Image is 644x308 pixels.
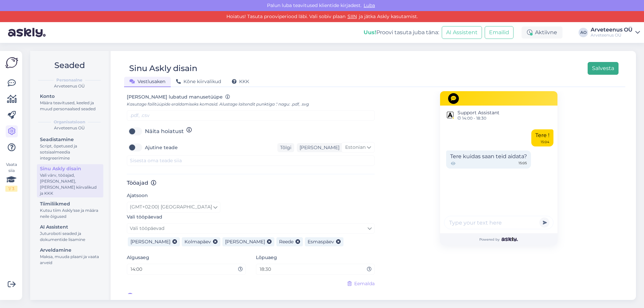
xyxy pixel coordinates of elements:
label: Ajutine teade [145,142,178,153]
span: Estonian [345,144,366,151]
span: KKK [232,78,249,84]
img: Support [445,110,455,120]
div: 1 / 3 [5,186,17,192]
div: AO [579,28,588,37]
div: Tere ! [531,129,553,146]
div: Proovi tasuta juba täna: [364,28,439,37]
button: Salvesta [588,62,619,75]
span: 15:05 [519,161,527,167]
div: AI Assistent [40,224,100,231]
div: Arveteenus OÜ [591,27,633,33]
span: [PERSON_NAME] [130,239,170,245]
div: 15:04 [541,139,549,144]
a: AI AssistentJuturoboti seaded ja dokumentide lisamine [37,223,103,244]
span: Support Assistant [458,109,499,116]
span: Vali tööpäevad [130,225,164,231]
div: Vali värv, tööajad, [PERSON_NAME], [PERSON_NAME] kiirvalikud ja KKK [40,172,100,196]
span: Vestlusaken [129,78,165,84]
a: SeadistamineScript, õpetused ja sotsiaalmeedia integreerimine [37,135,103,162]
span: [PERSON_NAME] [225,239,265,245]
div: Tiimiliikmed [40,200,100,207]
b: Uus! [364,29,376,36]
input: Type your text here [444,216,553,229]
div: [PERSON_NAME] [297,144,339,151]
label: Vali tööpäevad [127,213,162,221]
div: Maksa, muuda plaani ja vaata arveid [40,254,100,266]
span: Eemalda [354,280,375,287]
span: [PERSON_NAME] [137,293,183,301]
label: Näita hoiatust [145,126,184,137]
input: .pdf, .csv [127,110,375,121]
span: 14:00 - 18:30 [458,116,499,120]
span: Kasutage failitüüpide eraldamiseks komasid. Alustage laitendit punktiga '.' nagu: .pdf, .svg [127,102,309,107]
div: Sinu Askly disain [40,165,100,172]
div: Arveteenus OÜ [36,83,103,89]
div: Arveteenus OÜ [36,125,103,131]
span: Reede [279,239,293,245]
div: Seadistamine [40,136,100,143]
span: Esmaspäev [308,239,334,245]
a: ArveldamineMaksa, muuda plaani ja vaata arveid [37,246,103,267]
label: Lõpuaeg [256,254,277,261]
div: Kutsu tiim Askly'sse ja määra neile õigused [40,207,100,220]
span: Luba [362,2,377,8]
div: Määra teavitused, keeled ja muud personaalsed seaded [40,100,100,112]
div: Tere kuidas saan teid aidata? [446,150,531,169]
div: Script, õpetused ja sotsiaalmeedia integreerimine [40,143,100,161]
a: KontoMäära teavitused, keeled ja muud personaalsed seaded [37,92,103,113]
a: Vali tööpäevad [127,223,375,234]
div: Aktiivne [522,26,562,39]
a: Sinu Askly disainVali värv, tööajad, [PERSON_NAME], [PERSON_NAME] kiirvalikud ja KKK [37,164,103,197]
b: Organisatsioon [54,119,85,125]
div: Konto [40,93,100,100]
a: Arveteenus OÜArveteenus OÜ [591,27,640,38]
h3: Tööajad [127,180,375,186]
h2: Seaded [36,59,103,72]
label: Ajatsoon [127,192,148,199]
div: Vaata siia [5,162,17,192]
a: TiimiliikmedKutsu tiim Askly'sse ja määra neile õigused [37,199,103,221]
img: Askly Logo [5,56,18,69]
span: (GMT+02:00) [GEOGRAPHIC_DATA] [130,203,212,211]
span: Powered by [479,237,518,242]
span: Kolmapäev [184,239,211,245]
div: Arveldamine [40,247,100,254]
div: Juturoboti seaded ja dokumentide lisamine [40,231,100,243]
div: Arveteenus OÜ [591,33,633,38]
span: Kõne kiirvalikud [176,78,221,84]
span: [PERSON_NAME] lubatud manusetüüpe [127,94,223,100]
button: AI Assistent [442,26,482,39]
button: Emailid [485,26,514,39]
div: Tõlgi [277,143,294,152]
a: SIIN [345,13,359,19]
img: Askly [501,237,518,241]
b: Personaalne [56,77,83,83]
a: (GMT+02:00) [GEOGRAPHIC_DATA] [127,202,220,212]
div: Sinu Askly disain [129,62,197,75]
label: Algusaeg [127,254,149,261]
